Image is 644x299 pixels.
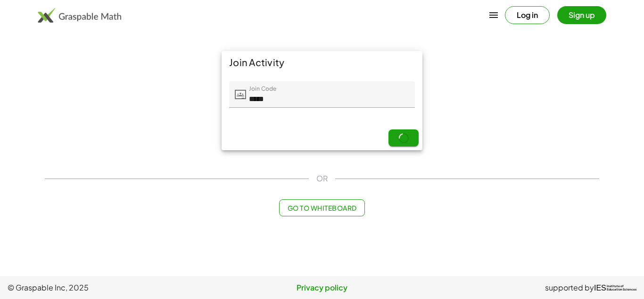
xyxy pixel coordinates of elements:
span: IES [594,283,606,292]
span: Institute of Education Sciences [607,285,636,291]
button: Go to Whiteboard [279,199,364,216]
button: Sign up [557,6,606,24]
span: supported by [545,282,594,293]
span: © Graspable Inc, 2025 [8,282,217,293]
a: Privacy policy [217,282,427,293]
div: Join Activity [222,51,422,74]
span: Go to Whiteboard [287,204,356,212]
button: Log in [505,6,550,24]
span: OR [316,173,328,184]
a: IESInstitute ofEducation Sciences [594,282,636,293]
